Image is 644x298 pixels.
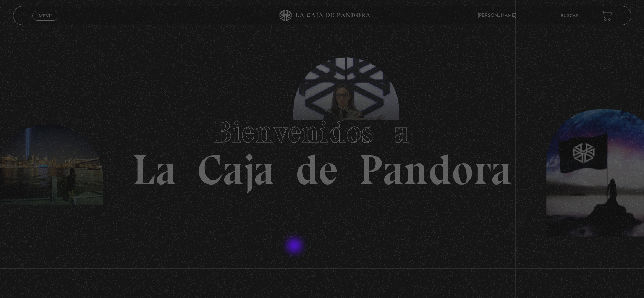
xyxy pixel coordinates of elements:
[133,107,512,191] h1: La Caja de Pandora
[36,19,54,25] span: Cerrar
[214,113,430,150] span: Bienvenidos a
[561,13,579,18] a: Buscar
[474,13,524,18] span: [PERSON_NAME]
[602,10,612,21] a: View your shopping cart
[39,13,52,18] span: Menu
